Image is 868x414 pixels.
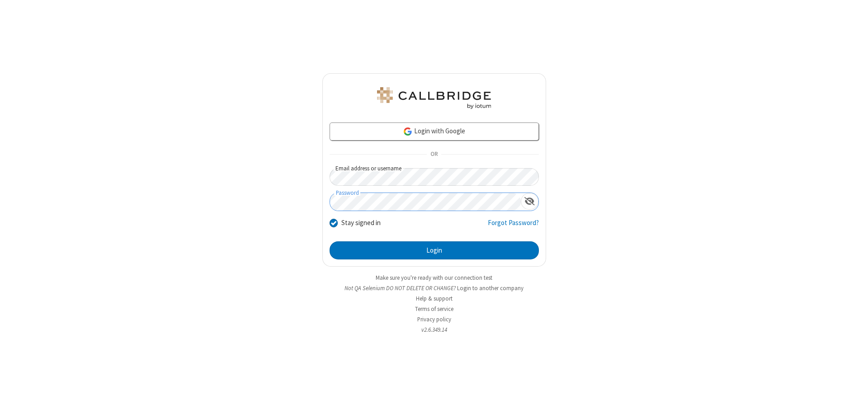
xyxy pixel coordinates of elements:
img: QA Selenium DO NOT DELETE OR CHANGE [375,87,493,109]
label: Stay signed in [341,218,381,228]
a: Privacy policy [417,315,451,323]
button: Login to another company [457,284,524,292]
a: Login with Google [330,122,539,141]
img: google-icon.png [403,127,413,136]
a: Forgot Password? [488,218,539,235]
a: Help & support [416,295,453,302]
div: Show password [521,193,538,210]
a: Terms of service [415,305,453,313]
li: v2.6.349.14 [322,325,546,334]
button: Login [330,241,539,259]
input: Email address or username [330,168,539,186]
li: Not QA Selenium DO NOT DELETE OR CHANGE? [322,284,546,292]
a: Make sure you're ready with our connection test [376,274,492,282]
span: OR [427,148,441,161]
input: Password [330,193,521,211]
